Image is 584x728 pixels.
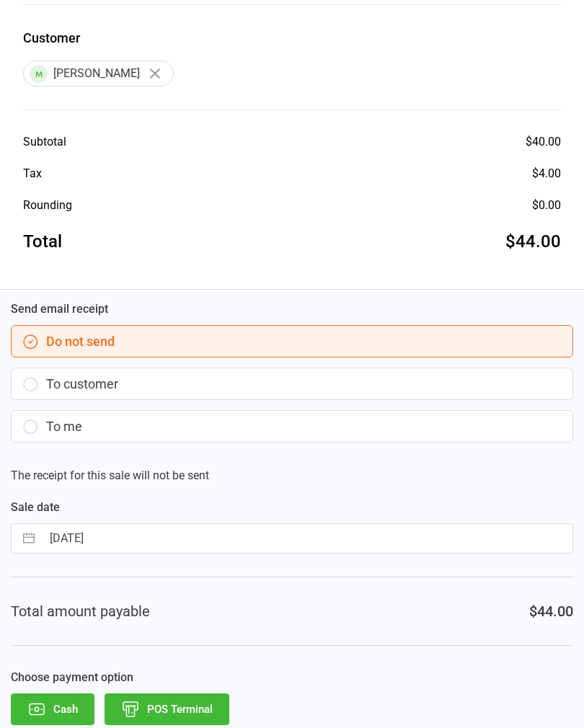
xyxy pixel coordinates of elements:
[532,197,561,214] div: $0.00
[526,133,561,151] div: $40.00
[23,61,174,86] div: [PERSON_NAME]
[11,301,573,318] label: Send email receipt
[23,165,42,182] div: Tax
[11,600,150,622] div: Total amount payable
[529,600,573,622] div: $44.00
[11,669,573,686] label: Choose payment option
[23,228,62,254] div: Total
[11,410,573,443] button: To me
[11,693,94,725] button: Cash
[105,693,229,725] button: POS Terminal
[11,325,573,358] button: Do not send
[23,28,561,48] label: Customer
[11,301,573,484] div: The receipt for this sale will not be sent
[532,165,561,182] div: $4.00
[11,499,573,516] label: Sale date
[23,133,66,151] div: Subtotal
[23,197,72,214] div: Rounding
[11,368,573,400] button: To customer
[505,228,561,254] div: $44.00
